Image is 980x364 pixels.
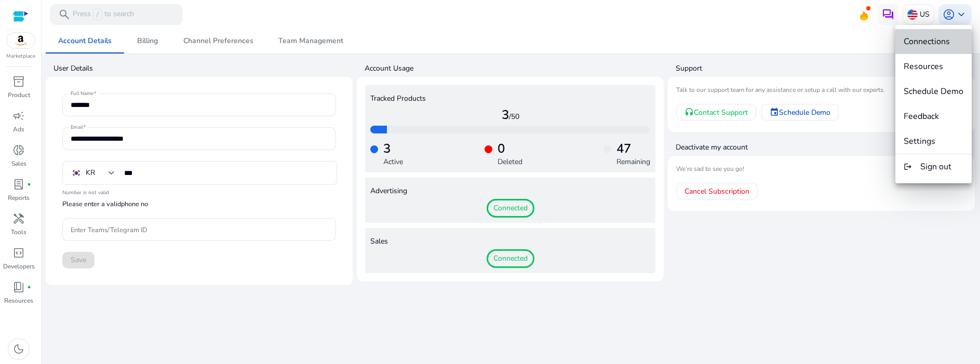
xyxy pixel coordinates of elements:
[904,160,912,173] mat-icon: logout
[904,86,963,97] span: Schedule Demo
[904,61,943,72] span: Resources
[904,36,950,47] span: Connections
[904,136,935,147] span: Settings
[920,161,951,172] span: Sign out
[904,111,939,122] span: Feedback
